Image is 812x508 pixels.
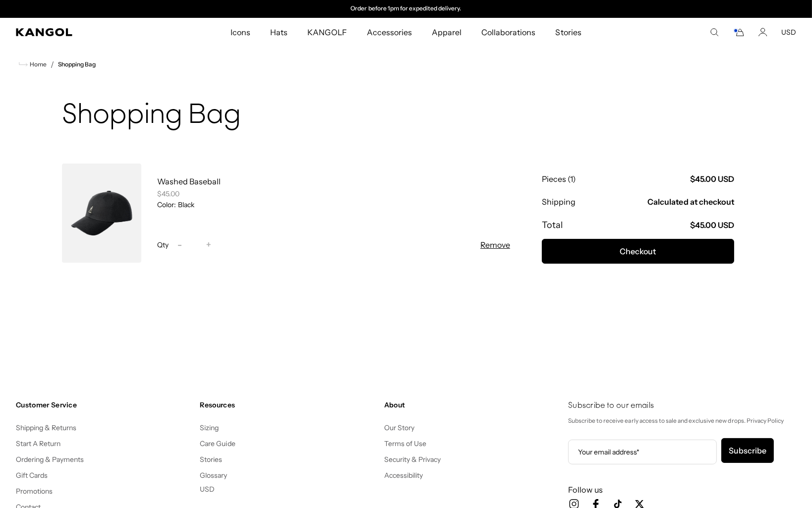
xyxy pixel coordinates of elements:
[367,18,412,47] span: Accessories
[297,18,356,47] a: KANGOLF
[157,200,176,209] dt: Color:
[62,100,750,132] h1: Shopping Bag
[231,18,250,47] span: Icons
[480,239,510,251] button: Remove Washed Baseball - Black
[357,18,422,47] a: Accessories
[19,60,47,69] a: Home
[542,196,576,207] p: Shipping
[758,28,767,37] a: Account
[200,485,215,494] button: USD
[157,176,221,186] a: Washed Baseball
[350,5,461,13] p: Order before 1pm for expedited delivery.
[157,189,510,198] div: $45.00
[47,58,54,70] li: /
[304,5,508,13] slideshow-component: Announcement bar
[384,423,414,432] a: Our Story
[647,196,734,207] p: Calculated at checkout
[710,28,719,37] summary: Search here
[542,219,563,231] p: Total
[556,18,581,47] span: Stories
[481,18,535,47] span: Collaborations
[260,18,297,47] a: Hats
[206,238,211,252] span: +
[16,487,53,496] a: Promotions
[201,239,216,251] button: +
[16,439,60,448] a: Start A Return
[16,28,152,36] a: Kangol
[542,239,734,264] button: Checkout
[221,18,260,47] a: Icons
[568,415,796,426] p: Subscribe to receive early access to sale and exclusive new drops. Privacy Policy
[200,471,227,480] a: Glossary
[176,200,194,209] dd: Black
[384,400,560,409] h4: About
[542,283,734,310] iframe: PayPal-paypal
[304,5,508,13] div: 2 of 2
[200,400,376,409] h4: Resources
[690,220,734,230] p: $45.00 USD
[16,400,192,409] h4: Customer Service
[568,484,796,495] h3: Follow us
[16,455,84,464] a: Ordering & Payments
[200,455,222,464] a: Stories
[200,423,219,432] a: Sizing
[781,28,796,37] button: USD
[157,240,169,249] span: Qty
[384,455,441,464] a: Security & Privacy
[384,471,423,480] a: Accessibility
[304,5,508,13] div: Announcement
[721,438,774,463] button: Subscribe
[422,18,471,47] a: Apparel
[16,423,77,432] a: Shipping & Returns
[28,61,47,68] span: Home
[690,173,734,184] p: $45.00 USD
[568,400,796,411] h4: Subscribe to our emails
[187,239,201,251] input: Quantity for Washed Baseball
[471,18,545,47] a: Collaborations
[58,61,96,68] a: Shopping Bag
[178,238,182,252] span: -
[16,471,48,480] a: Gift Cards
[384,439,426,448] a: Terms of Use
[542,173,576,184] p: Pieces (1)
[432,18,462,47] span: Apparel
[200,439,235,448] a: Care Guide
[546,18,591,47] a: Stories
[173,239,187,251] button: -
[733,28,745,37] button: Cart
[270,18,288,47] span: Hats
[307,18,347,47] span: KANGOLF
